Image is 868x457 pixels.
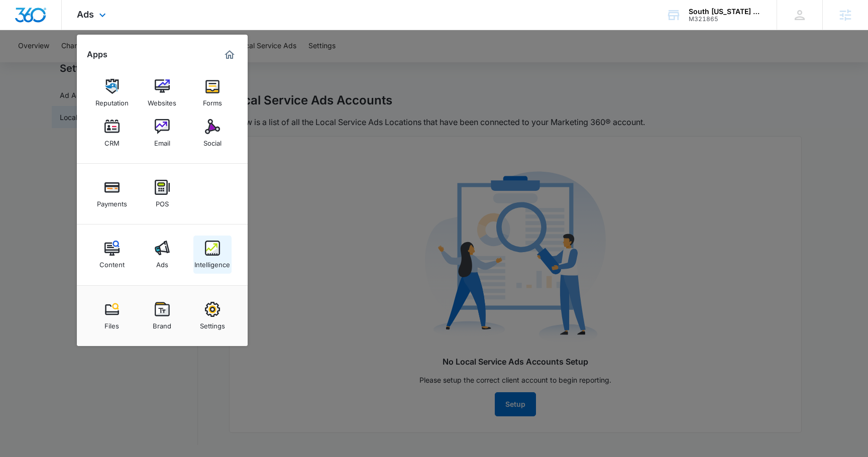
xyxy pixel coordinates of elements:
a: Forms [193,74,232,112]
div: Brand [153,317,171,330]
a: Websites [143,74,181,112]
a: Brand [143,297,181,335]
a: Social [193,114,232,152]
span: Ads [77,9,94,20]
a: Settings [193,297,232,335]
div: Settings [200,317,225,330]
div: Websites [148,94,176,107]
a: Payments [93,175,131,213]
a: POS [143,175,181,213]
div: Social [203,134,222,147]
div: Content [99,256,125,269]
a: Content [93,236,131,274]
div: Intelligence [194,256,230,269]
div: CRM [104,134,120,147]
div: Reputation [95,94,129,107]
div: account name [689,8,762,16]
a: Files [93,297,131,335]
h2: Apps [87,50,107,59]
a: CRM [93,114,131,152]
div: Files [104,317,119,330]
a: Intelligence [193,236,232,274]
div: POS [156,195,169,208]
a: Ads [143,236,181,274]
div: Email [154,134,170,147]
a: Email [143,114,181,152]
a: Marketing 360® Dashboard [222,47,238,63]
div: Payments [97,195,127,208]
div: Forms [203,94,222,107]
div: Ads [156,256,168,269]
div: account id [689,16,762,23]
a: Reputation [93,74,131,112]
